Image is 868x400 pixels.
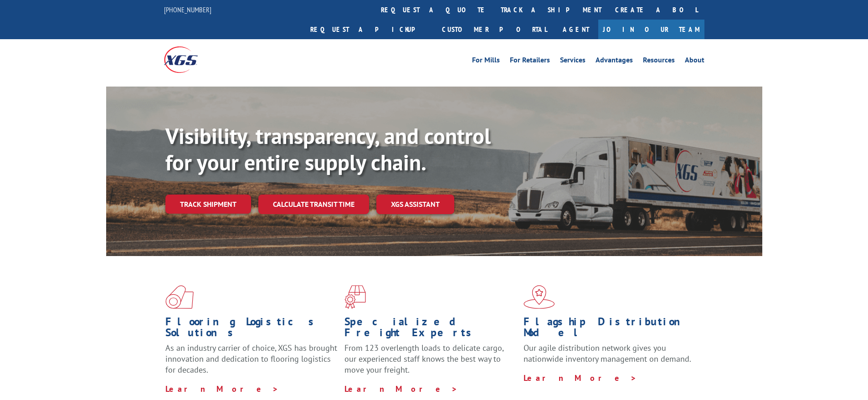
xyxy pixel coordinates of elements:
[598,20,704,39] a: Join Our Team
[472,56,500,67] a: For Mills
[524,285,555,309] img: xgs-icon-flagship-distribution-model-red
[685,56,704,67] a: About
[165,285,194,309] img: xgs-icon-total-supply-chain-intelligence-red
[524,316,696,343] h1: Flagship Distribution Model
[524,343,691,364] span: Our agile distribution network gives you nationwide inventory management on demand.
[165,122,491,176] b: Visibility, transparency, and control for your entire supply chain.
[303,20,435,39] a: Request a pickup
[435,20,554,39] a: Customer Portal
[643,56,675,67] a: Resources
[560,56,586,67] a: Services
[596,56,633,67] a: Advantages
[344,384,458,394] a: Learn More >
[376,195,454,214] a: XGS ASSISTANT
[344,316,517,343] h1: Specialized Freight Experts
[165,316,338,343] h1: Flooring Logistics Solutions
[258,195,369,214] a: Calculate transit time
[344,343,517,383] p: From 123 overlength loads to delicate cargo, our experienced staff knows the best way to move you...
[510,56,550,67] a: For Retailers
[165,195,251,214] a: Track shipment
[344,285,366,309] img: xgs-icon-focused-on-flooring-red
[165,384,279,394] a: Learn More >
[165,343,337,375] span: As an industry carrier of choice, XGS has brought innovation and dedication to flooring logistics...
[554,20,598,39] a: Agent
[164,5,211,14] a: [PHONE_NUMBER]
[524,373,637,383] a: Learn More >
